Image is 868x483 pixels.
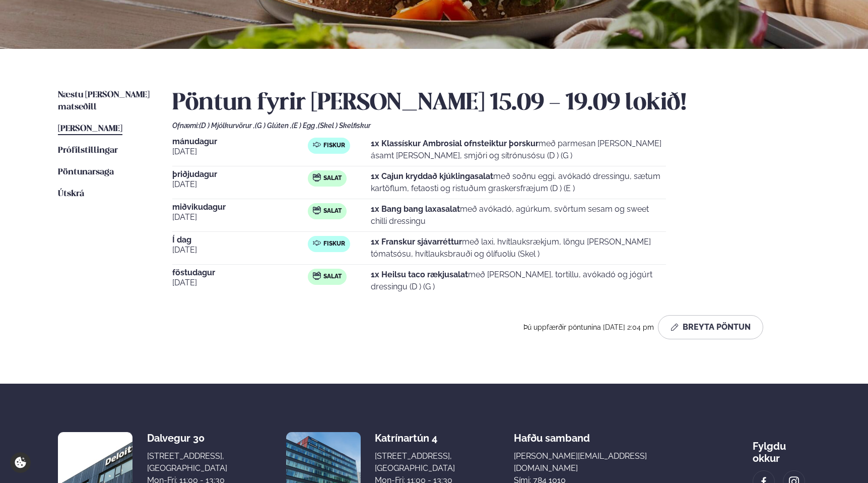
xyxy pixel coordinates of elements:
[172,89,810,117] h2: Pöntun fyrir [PERSON_NAME] 15.09 - 19.09 lokið!
[172,277,308,289] span: [DATE]
[58,123,122,135] a: [PERSON_NAME]
[58,188,84,200] a: Útskrá
[172,203,308,211] span: miðvikudagur
[58,89,152,113] a: Næstu [PERSON_NAME] matseðill
[371,236,666,260] p: með laxi, hvítlauksrækjum, löngu [PERSON_NAME] tómatsósu, hvítlauksbrauði og ólífuolíu (Skel )
[371,269,666,293] p: með [PERSON_NAME], tortillu, avókadó og jógúrt dressingu (D ) (G )
[753,432,810,464] div: Fylgdu okkur
[313,272,321,280] img: salad.svg
[323,273,342,281] span: Salat
[172,269,308,277] span: föstudagur
[58,190,84,198] span: Útskrá
[172,146,308,158] span: [DATE]
[514,424,590,444] span: Hafðu samband
[371,203,666,227] p: með avókadó, agúrkum, svörtum sesam og sweet chilli dressingu
[313,206,321,214] img: salad.svg
[658,315,763,339] button: Breyta Pöntun
[318,122,371,130] span: (Skel ) Skelfiskur
[58,125,122,133] span: [PERSON_NAME]
[172,211,308,223] span: [DATE]
[313,239,321,247] img: fish.svg
[292,122,318,130] span: (E ) Egg ,
[58,145,118,157] a: Prófílstillingar
[371,237,462,247] strong: 1x Franskur sjávarréttur
[172,138,308,146] span: mánudagur
[375,450,455,474] div: [STREET_ADDRESS], [GEOGRAPHIC_DATA]
[58,166,114,178] a: Pöntunarsaga
[371,138,666,162] p: með parmesan [PERSON_NAME] ásamt [PERSON_NAME], smjöri og sítrónusósu (D ) (G )
[371,171,493,181] strong: 1x Cajun kryddað kjúklingasalat
[514,450,694,474] a: [PERSON_NAME][EMAIL_ADDRESS][DOMAIN_NAME]
[10,452,31,473] a: Cookie settings
[58,146,118,155] span: Prófílstillingar
[172,244,308,256] span: [DATE]
[172,122,810,130] div: Ofnæmi:
[323,174,342,183] span: Salat
[313,141,321,149] img: fish.svg
[147,432,227,444] div: Dalvegur 30
[323,142,345,150] span: Fiskur
[371,270,468,279] strong: 1x Heilsu taco rækjusalat
[58,168,114,176] span: Pöntunarsaga
[172,236,308,244] span: Í dag
[58,91,150,111] span: Næstu [PERSON_NAME] matseðill
[371,139,539,148] strong: 1x Klassískur Ambrosial ofnsteiktur þorskur
[371,204,460,214] strong: 1x Bang bang laxasalat
[371,170,666,195] p: með soðnu eggi, avókadó dressingu, sætum kartöflum, fetaosti og ristuðum graskersfræjum (D ) (E )
[172,170,308,178] span: þriðjudagur
[313,173,321,182] img: salad.svg
[323,207,342,215] span: Salat
[172,178,308,191] span: [DATE]
[255,122,292,130] span: (G ) Glúten ,
[523,323,654,331] span: Þú uppfærðir pöntunina [DATE] 2:04 pm
[375,432,455,444] div: Katrínartún 4
[323,240,345,248] span: Fiskur
[199,122,255,130] span: (D ) Mjólkurvörur ,
[147,450,227,474] div: [STREET_ADDRESS], [GEOGRAPHIC_DATA]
